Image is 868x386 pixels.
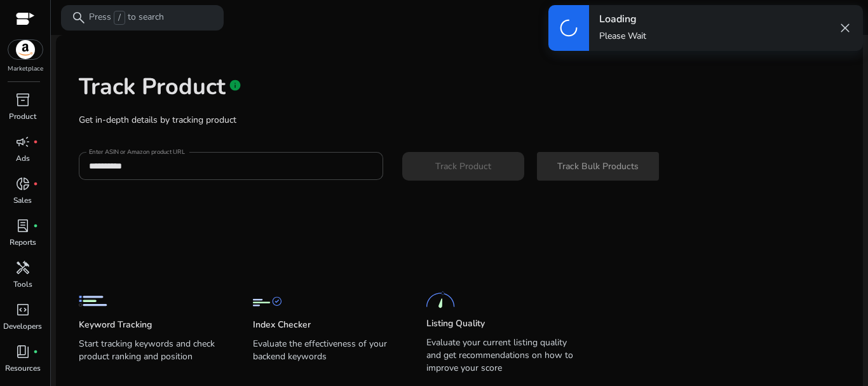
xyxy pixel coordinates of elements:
p: Marketplace [8,64,43,74]
img: amazon.svg [8,40,43,59]
span: fiber_manual_record [33,223,38,228]
span: donut_small [15,176,31,191]
p: Resources [5,362,41,374]
span: search [71,10,86,25]
span: fiber_manual_record [33,349,38,354]
img: Keyword Tracking [79,287,107,315]
p: Keyword Tracking [79,319,152,331]
h1: Track Product [79,73,226,100]
p: Evaluate the effectiveness of your backend keywords [253,338,402,373]
span: progress_activity [557,16,581,40]
span: info [229,79,241,92]
img: Index Checker [253,287,281,315]
p: Product [9,111,36,122]
p: Press to search [89,11,164,25]
img: Listing Quality [426,286,455,314]
span: campaign [15,134,31,149]
mat-label: Enter ASIN or Amazon product URL [89,148,185,156]
p: Reports [10,237,36,248]
span: / [114,11,125,25]
span: lab_profile [15,218,31,233]
span: handyman [15,260,31,275]
span: inventory_2 [15,92,31,107]
p: Listing Quality [426,317,485,330]
p: Evaluate your current listing quality and get recommendations on how to improve your score [426,336,575,375]
span: fiber_manual_record [33,139,38,144]
p: Sales [13,195,32,206]
span: book_4 [15,344,31,359]
p: Index Checker [253,319,311,331]
span: code_blocks [15,302,31,317]
span: fiber_manual_record [33,181,38,186]
p: Get in-depth details by tracking product [79,113,840,127]
p: Start tracking keywords and check product ranking and position [79,338,227,373]
p: Ads [16,153,30,164]
p: Developers [3,321,42,332]
p: Tools [13,279,32,290]
h4: Loading [599,13,646,25]
p: Please Wait [599,30,646,43]
span: close [837,20,853,36]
